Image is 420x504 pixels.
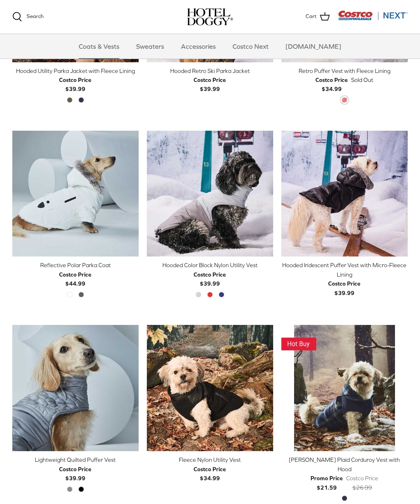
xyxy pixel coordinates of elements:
a: Hooded Color Block Nylon Utility Vest Costco Price$39.99 [147,261,273,288]
div: Promo Price [310,474,343,483]
div: Costco Price [59,270,91,279]
a: Retro Puffer Vest with Fleece Lining Costco Price$34.99 Sold Out [281,66,408,94]
div: Retro Puffer Vest with Fleece Lining [281,66,408,75]
a: Hooded Iridescent Puffer Vest with Micro-Fleece Lining [281,131,408,257]
a: Lightweight Quilted Puffer Vest [12,325,139,451]
div: Costco Price [194,75,226,84]
div: Hooded Retro Ski Parka Jacket [147,66,273,75]
b: $39.99 [59,75,91,92]
img: hoteldoggycom [187,8,233,25]
b: $39.99 [194,75,226,92]
a: Coats & Vests [71,34,127,59]
img: Costco Next [338,10,408,20]
a: Hooded Iridescent Puffer Vest with Micro-Fleece Lining Costco Price$39.99 [281,261,408,297]
div: Reflective Polar Parka Coat [12,261,139,270]
div: Costco Price [59,75,91,84]
a: Fleece Nylon Utility Vest [147,325,273,451]
a: hoteldoggy.com hoteldoggycom [187,8,233,25]
a: Fleece Nylon Utility Vest Costco Price$34.99 [147,455,273,483]
div: Costco Price [315,75,348,84]
b: $39.99 [194,270,226,287]
a: Lightweight Quilted Puffer Vest Costco Price$39.99 [12,455,139,483]
b: $44.99 [59,270,91,287]
b: $39.99 [59,465,91,481]
b: $21.59 [310,474,343,490]
div: Costco Price [194,270,226,279]
a: Search [12,12,43,22]
div: [PERSON_NAME] Plaid Corduroy Vest with Hood [281,455,408,474]
a: Reflective Polar Parka Coat [12,131,139,257]
span: Sold Out [351,75,373,84]
div: Lightweight Quilted Puffer Vest [12,455,139,464]
a: Hooded Retro Ski Parka Jacket Costco Price$39.99 [147,66,273,94]
a: Visit Costco Next [338,16,408,22]
a: Sweaters [129,34,171,59]
a: Hooded Utility Parka Jacket with Fleece Lining Costco Price$39.99 [12,66,139,94]
b: $34.99 [315,75,348,92]
div: Hooded Utility Parka Jacket with Fleece Lining [12,66,139,75]
img: This Item Is A Hot Buy! Get it While the Deal is Good! [281,338,316,350]
div: Hooded Iridescent Puffer Vest with Micro-Fleece Lining [281,261,408,279]
b: $39.99 [328,279,361,296]
div: Costco Price [346,474,378,483]
div: Fleece Nylon Utility Vest [147,455,273,464]
s: $26.99 [352,484,372,491]
a: Hooded Color Block Nylon Utility Vest [147,131,273,257]
b: $34.99 [194,465,226,481]
span: Search [27,13,43,19]
a: Reflective Polar Parka Coat Costco Price$44.99 [12,261,139,288]
a: [PERSON_NAME] Plaid Corduroy Vest with Hood Promo Price$21.59 Costco Price$26.99 [281,455,408,492]
a: [DOMAIN_NAME] [278,34,349,59]
a: Cart [306,11,330,22]
div: Costco Price [194,465,226,474]
a: Accessories [173,34,223,59]
div: Costco Price [328,279,361,288]
div: Costco Price [59,465,91,474]
span: Cart [306,12,317,21]
div: Hooded Color Block Nylon Utility Vest [147,261,273,270]
a: Melton Plaid Corduroy Vest with Hood [281,325,408,451]
a: Costco Next [225,34,276,59]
